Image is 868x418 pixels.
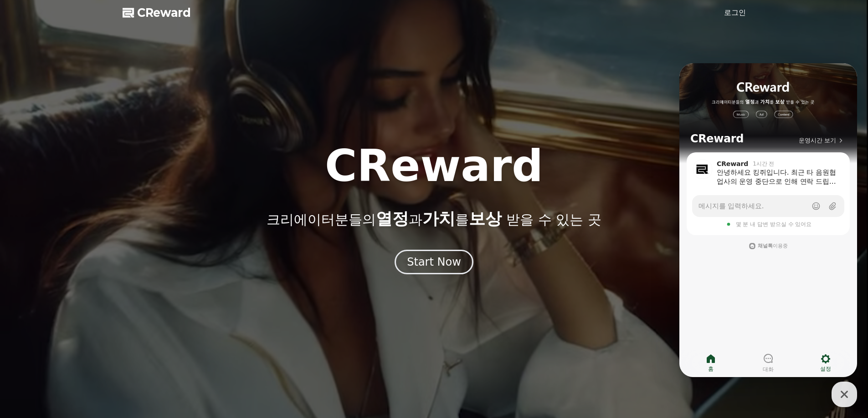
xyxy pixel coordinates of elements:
a: CReward [123,5,191,20]
a: Start Now [395,259,473,267]
span: CReward [137,5,191,20]
iframe: Channel chat [679,63,857,377]
span: 가치 [422,209,455,228]
span: 열정 [376,209,409,228]
div: Start Now [407,255,461,269]
h1: CReward [325,144,543,188]
button: Start Now [395,250,473,274]
span: 보상 [469,209,502,228]
p: 크리에이터분들의 과 를 받을 수 있는 곳 [267,210,601,228]
a: 로그인 [724,7,746,18]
